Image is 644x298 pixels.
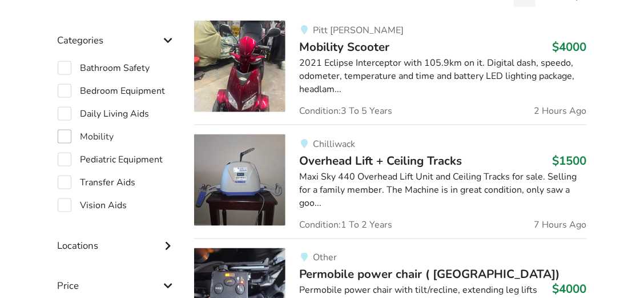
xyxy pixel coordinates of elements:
div: 2021 Eclipse Interceptor with 105.9km on it. Digital dash, speedo, odometer, temperature and time... [299,57,586,96]
span: Pitt [PERSON_NAME] [313,24,404,37]
label: Bathroom Safety [58,61,150,75]
span: Condition: 3 To 5 Years [299,106,392,116]
div: Categories [58,11,176,52]
span: 7 Hours Ago [534,220,587,229]
h3: $4000 [553,39,587,54]
label: Mobility [58,130,114,144]
span: Overhead Lift + Ceiling Tracks [299,153,462,169]
a: transfer aids-overhead lift + ceiling tracksChilliwackOverhead Lift + Ceiling Tracks$1500Maxi Sky... [194,125,586,239]
label: Daily Living Aids [58,107,150,121]
a: mobility-mobility scooterPitt [PERSON_NAME]Mobility Scooter$40002021 Eclipse Interceptor with 105... [194,21,586,125]
h3: $4000 [553,282,587,297]
label: Bedroom Equipment [58,84,166,98]
div: Maxi Sky 440 Overhead Lift Unit and Ceiling Tracks for sale. Selling for a family member. The Mac... [299,170,586,210]
span: Mobility Scooter [299,39,389,55]
div: Price [58,257,176,298]
span: Condition: 1 To 2 Years [299,220,392,229]
h3: $1500 [553,153,587,168]
img: transfer aids-overhead lift + ceiling tracks [194,134,285,226]
label: Transfer Aids [58,176,136,189]
img: mobility-mobility scooter [194,21,285,112]
span: 2 Hours Ago [534,106,587,116]
label: Vision Aids [58,198,127,212]
span: Other [313,252,337,264]
span: Chilliwack [313,138,355,150]
label: Pediatric Equipment [58,153,163,166]
div: Locations [58,217,176,257]
span: Permobile power chair ( [GEOGRAPHIC_DATA]) [299,267,560,283]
